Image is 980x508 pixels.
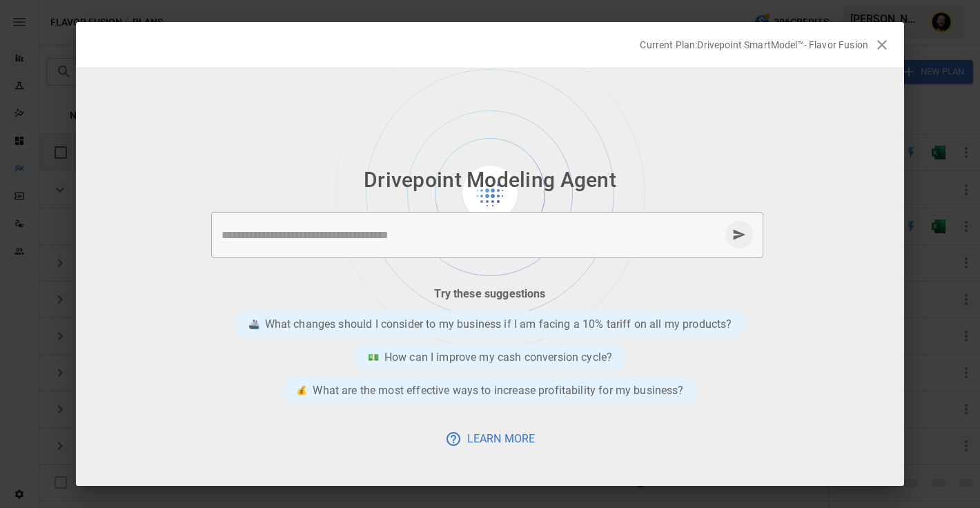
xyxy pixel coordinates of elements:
p: Drivepoint Modeling Agent [364,164,616,195]
p: What are the most effective ways to increase profitability for my business? [313,382,683,399]
p: Try these suggestions [434,286,545,302]
p: Learn More [467,431,536,447]
div: 💵How can I improve my cash conversion cycle? [355,344,625,371]
div: 💰 [296,382,307,399]
div: 🚢What changes should I consider to my business if I am facing a 10% tariff on all my products? [235,311,745,338]
div: 💵 [368,349,379,366]
p: How can I improve my cash conversion cycle? [384,349,612,366]
img: Background [335,68,645,349]
button: Learn More [435,427,545,451]
p: What changes should I consider to my business if I am facing a 10% tariff on all my products? [265,316,732,333]
p: Current Plan: Drivepoint SmartModel™- Flavor Fusion [640,38,868,52]
div: 🚢 [248,316,259,333]
div: 💰What are the most effective ways to increase profitability for my business? [283,377,696,404]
